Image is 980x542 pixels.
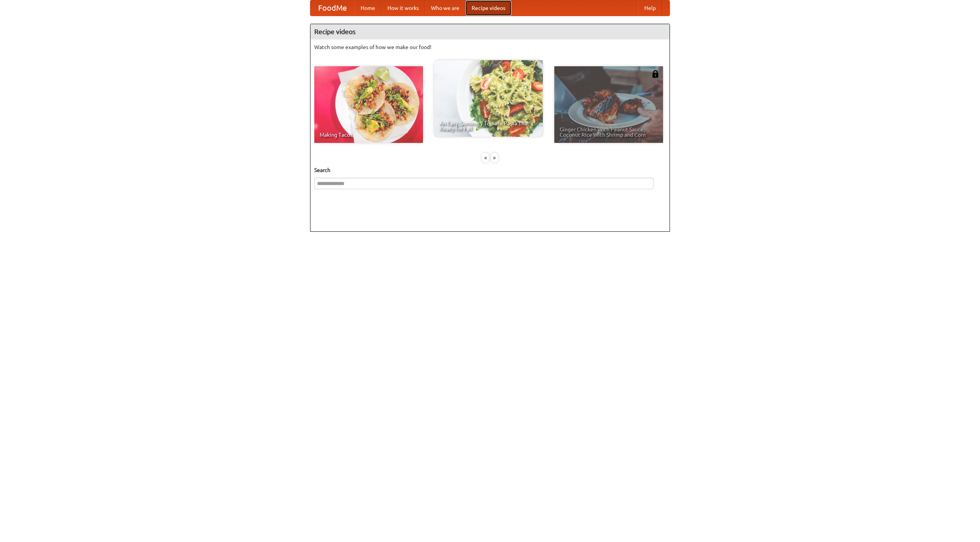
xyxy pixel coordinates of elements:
span: Making Tacos [320,132,418,138]
div: » [491,153,498,162]
a: Recipe videos [465,0,511,16]
a: Help [638,0,662,16]
h5: Search [314,166,666,174]
a: Who we are [425,0,465,16]
h4: Recipe videos [310,24,670,39]
a: Making Tacos [314,66,423,143]
p: Watch some examples of how we make our food! [314,43,666,51]
span: An Easy, Summery Tomato Pasta That's Ready for Fall [439,121,537,131]
img: 483408.png [652,70,659,78]
a: FoodMe [310,0,354,16]
a: Home [354,0,381,16]
div: « [482,153,489,162]
a: An Easy, Summery Tomato Pasta That's Ready for Fall [434,60,543,137]
a: How it works [381,0,425,16]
